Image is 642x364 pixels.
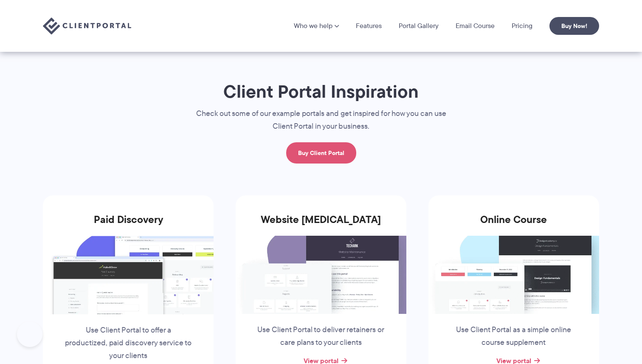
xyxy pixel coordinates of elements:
[43,214,214,236] h3: Paid Discovery
[356,23,382,29] a: Features
[549,17,599,35] a: Buy Now!
[449,324,578,349] p: Use Client Portal as a simple online course supplement
[179,107,463,133] p: Check out some of our example portals and get inspired for how you can use Client Portal in your ...
[294,23,339,29] a: Who we help
[399,23,439,29] a: Portal Gallery
[17,322,42,347] iframe: Toggle Customer Support
[256,324,386,349] p: Use Client Portal to deliver retainers or care plans to your clients
[64,324,193,362] p: Use Client Portal to offer a productized, paid discovery service to your clients
[428,214,599,236] h3: Online Course
[456,23,495,29] a: Email Course
[236,214,406,236] h3: Website [MEDICAL_DATA]
[179,80,463,103] h1: Client Portal Inspiration
[512,23,532,29] a: Pricing
[286,142,356,164] a: Buy Client Portal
